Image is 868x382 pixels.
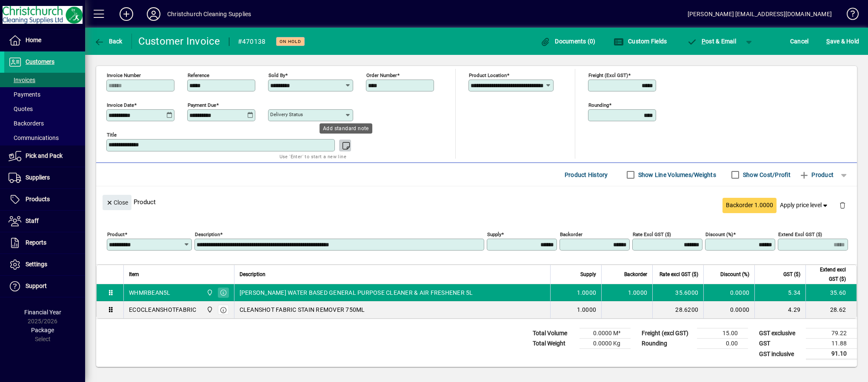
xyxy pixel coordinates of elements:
div: Customer Invoice [138,34,220,48]
button: Cancel [788,34,811,49]
mat-label: Delivery status [270,111,303,117]
td: GST inclusive [755,349,806,359]
span: Reports [26,239,46,246]
span: Financial Year [24,309,61,316]
span: CLEANSHOT FABRIC STAIN REMOVER 750ML [240,305,365,314]
span: Cancel [790,34,809,48]
mat-label: Sold by [268,72,285,78]
span: Backorder [624,270,647,279]
a: Products [4,189,85,210]
a: Home [4,30,85,51]
span: Customers [26,58,54,65]
span: ave & Hold [826,34,859,48]
td: 91.10 [806,349,857,359]
td: Total Volume [528,328,580,339]
mat-hint: Use 'Enter' to start a new line [280,151,346,161]
span: 1.0000 [577,288,597,297]
mat-label: Rate excl GST ($) [633,231,671,237]
td: 11.88 [806,339,857,349]
mat-label: Title [107,132,117,138]
label: Show Line Volumes/Weights [637,171,716,179]
span: Payments [9,91,40,98]
span: Item [129,270,139,279]
span: ost & Email [687,38,736,45]
span: Product History [565,168,608,182]
app-page-header-button: Delete [832,201,853,209]
span: [PERSON_NAME] WATER BASED GENERAL PURPOSE CLEANER & AIR FRESHENER 5L [240,288,473,297]
span: Supply [580,270,596,279]
span: Christchurch Cleaning Supplies Ltd [204,305,214,314]
a: Communications [4,131,85,145]
span: Back [94,38,123,45]
button: Delete [832,195,853,215]
span: Suppliers [26,174,50,181]
mat-label: Product location [469,72,507,78]
mat-label: Reference [188,72,209,78]
a: Support [4,276,85,297]
a: Knowledge Base [840,2,857,29]
span: Backorder 1.0000 [726,201,773,210]
span: Backorders [9,120,44,127]
a: Quotes [4,102,85,116]
span: Pick and Pack [26,152,63,159]
span: 1.0000 [628,288,648,297]
label: Show Cost/Profit [741,171,791,179]
div: Add standard note [320,123,372,134]
mat-label: Product [107,231,125,237]
span: Close [106,196,128,210]
td: 0.00 [697,339,748,349]
span: Package [31,327,54,334]
a: Staff [4,211,85,232]
button: Backorder 1.0000 [722,198,777,213]
td: 28.62 [805,301,857,318]
span: Staff [26,217,39,224]
button: Custom Fields [611,34,669,49]
div: ECOCLEANSHOTFABRIC [129,305,197,314]
span: Description [240,270,266,279]
button: Product History [561,167,611,182]
mat-label: Backorder [560,231,582,237]
button: Post & Email [682,34,740,49]
span: Support [26,282,47,289]
div: Christchurch Cleaning Supplies [167,7,251,21]
button: Product [795,167,838,182]
a: Pick and Pack [4,145,85,167]
a: Reports [4,232,85,254]
mat-label: Invoice number [107,72,141,78]
td: 79.22 [806,328,857,339]
div: #470138 [238,35,266,48]
button: Save & Hold [824,34,861,49]
button: Close [103,195,131,210]
span: Quotes [9,105,33,112]
span: Documents (0) [540,38,596,45]
app-page-header-button: Close [100,198,134,206]
app-page-header-button: Back [85,34,132,49]
td: 5.34 [754,284,805,301]
div: WHMRBEAN5L [129,288,171,297]
td: 35.60 [805,284,857,301]
mat-label: Supply [487,231,501,237]
span: Rate excl GST ($) [660,270,698,279]
td: GST exclusive [755,328,806,339]
span: S [826,38,830,45]
td: 0.0000 [703,301,754,318]
span: GST ($) [783,270,800,279]
td: Freight (excl GST) [637,328,697,339]
span: Communications [9,134,59,141]
span: P [702,38,705,45]
div: 28.6200 [658,305,698,314]
td: 0.0000 Kg [580,339,631,349]
span: On hold [280,39,301,44]
td: 15.00 [697,328,748,339]
mat-label: Extend excl GST ($) [778,231,822,237]
span: Christchurch Cleaning Supplies Ltd [204,288,214,297]
a: Invoices [4,73,85,87]
a: Backorders [4,116,85,131]
span: Product [799,168,834,182]
span: Invoices [9,77,35,83]
button: Profile [140,6,167,22]
a: Settings [4,254,85,275]
mat-label: Discount (%) [705,231,733,237]
td: Rounding [637,339,697,349]
span: Discount (%) [720,270,749,279]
